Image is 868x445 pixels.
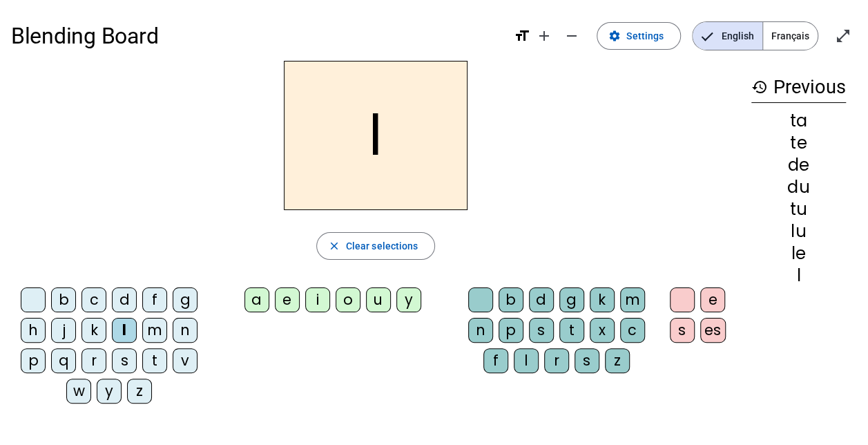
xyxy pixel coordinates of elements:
[559,318,584,343] div: t
[700,287,725,312] div: e
[305,287,330,312] div: i
[173,348,197,373] div: v
[751,135,846,151] div: te
[590,318,615,343] div: x
[751,267,846,284] div: l
[763,22,818,50] span: Français
[483,348,508,373] div: f
[51,348,76,373] div: q
[700,318,726,343] div: es
[81,287,106,312] div: c
[366,287,391,312] div: u
[751,113,846,129] div: ta
[396,287,421,312] div: y
[751,201,846,218] div: tu
[575,348,599,373] div: s
[316,232,436,260] button: Clear selections
[751,223,846,240] div: lu
[751,79,768,95] mat-icon: history
[835,28,851,44] mat-icon: open_in_full
[468,318,493,343] div: n
[692,21,818,50] mat-button-toggle-group: Language selection
[328,240,340,252] mat-icon: close
[51,287,76,312] div: b
[751,72,846,103] h3: Previous
[563,28,580,44] mat-icon: remove
[751,157,846,173] div: de
[275,287,300,312] div: e
[97,379,122,404] div: y
[670,318,695,343] div: s
[597,22,681,50] button: Settings
[536,28,552,44] mat-icon: add
[81,348,106,373] div: r
[112,318,137,343] div: l
[529,318,554,343] div: s
[173,318,197,343] div: n
[21,318,46,343] div: h
[112,287,137,312] div: d
[127,379,152,404] div: z
[530,22,558,50] button: Increase font size
[112,348,137,373] div: s
[142,318,167,343] div: m
[751,179,846,196] div: du
[558,22,586,50] button: Decrease font size
[693,22,762,50] span: English
[142,348,167,373] div: t
[559,287,584,312] div: g
[514,28,530,44] mat-icon: format_size
[620,287,645,312] div: m
[605,348,630,373] div: z
[346,238,418,254] span: Clear selections
[81,318,106,343] div: k
[244,287,269,312] div: a
[336,287,360,312] div: o
[751,245,846,262] div: le
[11,14,503,58] h1: Blending Board
[544,348,569,373] div: r
[529,287,554,312] div: d
[173,287,197,312] div: g
[66,379,91,404] div: w
[514,348,539,373] div: l
[499,318,523,343] div: p
[142,287,167,312] div: f
[51,318,76,343] div: j
[829,22,857,50] button: Enter full screen
[21,348,46,373] div: p
[608,30,621,42] mat-icon: settings
[620,318,645,343] div: c
[284,61,467,210] h2: l
[626,28,664,44] span: Settings
[590,287,615,312] div: k
[499,287,523,312] div: b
